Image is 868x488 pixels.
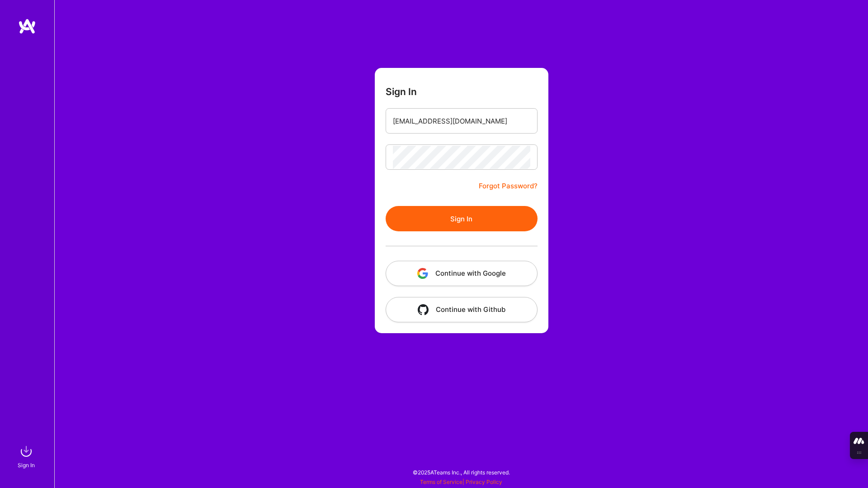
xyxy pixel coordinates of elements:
[386,206,538,231] button: Sign In
[417,268,428,279] img: icon
[418,304,429,315] img: icon
[386,86,417,97] h3: Sign In
[386,297,538,322] button: Continue with Github
[466,478,502,485] a: Privacy Policy
[393,110,530,133] input: Email...
[18,18,36,34] img: logo
[420,478,502,485] span: |
[386,261,538,286] button: Continue with Google
[420,478,462,485] a: Terms of Service
[19,442,35,470] a: sign inSign In
[18,460,35,470] div: Sign In
[479,181,538,191] a: Forgot Password?
[17,442,35,460] img: sign in
[54,461,868,483] div: © 2025 ATeams Inc., All rights reserved.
